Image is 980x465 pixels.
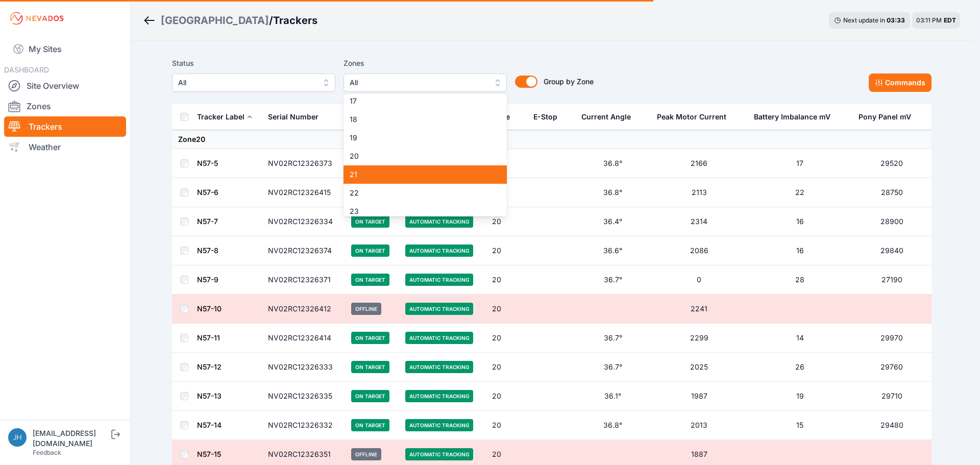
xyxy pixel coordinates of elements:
[350,114,488,125] span: 18
[350,133,488,143] span: 19
[344,94,507,216] div: All
[350,206,488,216] span: 23
[350,151,488,161] span: 20
[350,96,488,106] span: 17
[350,188,488,198] span: 22
[344,74,507,92] button: All
[350,169,488,180] span: 21
[350,77,486,89] span: All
